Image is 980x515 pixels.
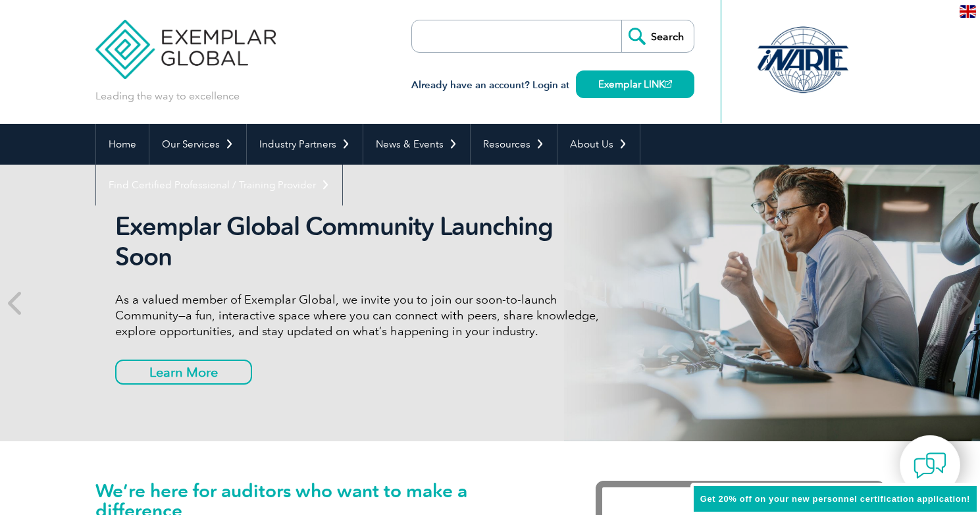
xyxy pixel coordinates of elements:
[96,165,342,205] a: Find Certified Professional / Training Provider
[557,124,640,165] a: About Us
[115,360,252,385] a: Learn More
[700,494,970,504] span: Get 20% off on your new personnel certification application!
[621,20,694,52] input: Search
[411,77,694,94] h3: Already have an account? Login at
[115,292,609,339] p: As a valued member of Exemplar Global, we invite you to join our soon-to-launch Community—a fun, ...
[914,449,946,482] img: contact-chat.png
[363,124,470,165] a: News & Events
[471,124,557,165] a: Resources
[96,124,149,165] a: Home
[149,124,246,165] a: Our Services
[665,80,672,88] img: open_square.png
[115,211,609,272] h2: Exemplar Global Community Launching Soon
[960,5,976,18] img: en
[247,124,363,165] a: Industry Partners
[95,89,240,103] p: Leading the way to excellence
[576,70,694,98] a: Exemplar LINK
